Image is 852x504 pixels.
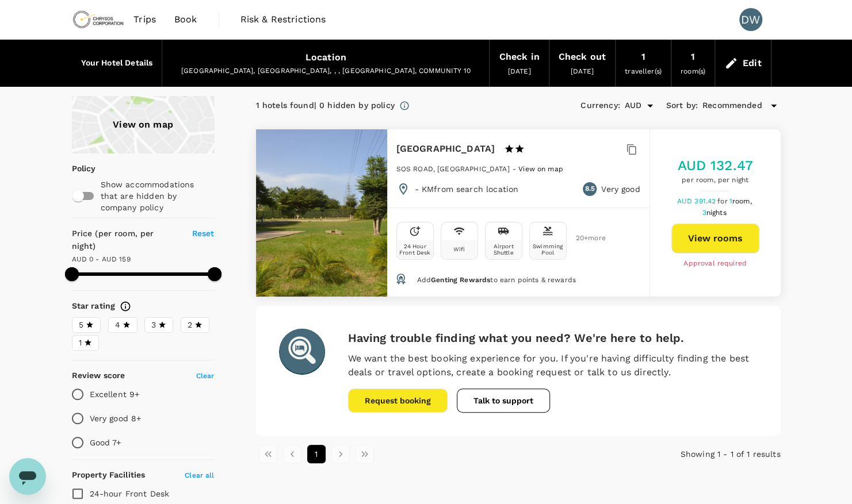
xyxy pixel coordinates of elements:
[706,209,727,217] span: nights
[702,99,762,112] span: Recommended
[513,165,518,173] span: -
[81,57,153,70] h6: Your Hotel Details
[72,163,79,174] p: Policy
[90,489,170,498] span: 24-hour Front Desk
[72,228,179,253] h6: Price (per room, per night)
[240,13,326,26] span: Risk & Restrictions
[584,183,594,195] span: 8.5
[702,209,728,217] span: 3
[151,319,156,331] span: 3
[305,49,346,66] div: Location
[90,437,121,448] p: Good 7+
[79,319,83,331] span: 5
[743,55,762,71] div: Edit
[641,49,645,65] div: 1
[9,458,46,495] iframe: Button to launch messaging window
[72,300,116,313] h6: Star rating
[348,329,758,347] h6: Having trouble finding what you need? We're here to help.
[683,258,747,270] span: Approval required
[625,67,662,75] span: traveller(s)
[415,183,519,195] p: - KM from search location
[499,49,539,65] div: Check in
[571,67,594,75] span: [DATE]
[518,165,563,173] span: View on map
[417,276,575,284] span: Add to earn points & rewards
[488,243,519,256] div: Airport Shuttle
[188,319,192,331] span: 2
[115,319,120,331] span: 4
[72,96,215,153] a: View on map
[348,388,448,413] button: Request booking
[72,469,146,482] h6: Property Facilities
[72,7,125,32] img: Chrysos Corporation
[601,183,640,195] p: Very good
[666,99,698,112] h6: Sort by :
[192,229,215,238] span: Reset
[739,8,762,31] div: DW
[79,337,82,349] span: 1
[256,445,606,463] nav: pagination navigation
[196,372,215,380] span: Clear
[457,388,550,413] button: Talk to support
[72,370,125,382] h6: Review score
[399,243,431,256] div: 24 Hour Front Desk
[171,66,480,77] div: [GEOGRAPHIC_DATA], [GEOGRAPHIC_DATA], , , [GEOGRAPHIC_DATA], COMMUNITY 10
[717,197,729,205] span: for
[532,243,564,256] div: Swimming Pool
[677,156,753,175] h5: AUD 132.47
[185,471,214,479] span: Clear all
[101,179,213,213] p: Show accommodations that are hidden by company policy
[90,413,142,424] p: Very good 8+
[120,301,131,312] svg: Star ratings are awarded to properties to represent the quality of services, facilities, and amen...
[671,224,759,253] button: View rooms
[431,276,490,284] span: Genting Rewards
[681,67,705,75] span: room(s)
[691,49,695,65] div: 1
[307,445,326,463] button: page 1
[642,98,658,114] button: Open
[732,197,752,205] span: room,
[348,352,758,379] p: We want the best booking experience for you. If you're having difficulty finding the best deals o...
[677,197,718,205] span: AUD 391.42
[580,99,620,112] h6: Currency :
[133,13,156,26] span: Trips
[729,197,754,205] span: 1
[256,99,395,112] div: 1 hotels found | 0 hidden by policy
[677,175,753,186] span: per room, per night
[453,246,465,252] div: Wifi
[72,255,131,263] span: AUD 0 - AUD 159
[576,234,593,242] span: 20 + more
[559,49,606,65] div: Check out
[396,141,495,157] h6: [GEOGRAPHIC_DATA]
[396,165,510,173] span: SOS ROAD, [GEOGRAPHIC_DATA]
[606,448,781,460] p: Showing 1 - 1 of 1 results
[90,388,140,400] p: Excellent 9+
[508,67,531,75] span: [DATE]
[174,13,197,26] span: Book
[518,164,563,173] a: View on map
